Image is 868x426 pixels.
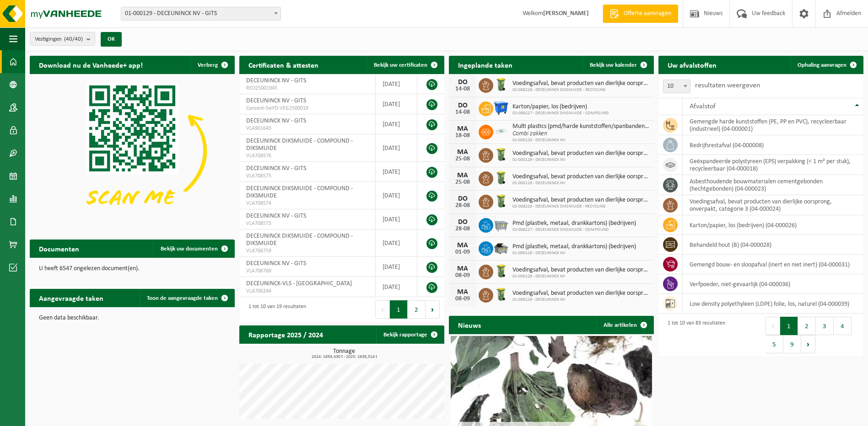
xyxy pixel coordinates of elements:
div: 18-08 [453,133,472,139]
td: [DATE] [376,94,417,114]
p: Geen data beschikbaar. [39,315,226,321]
span: 01-000129 - DECEUNINCK NV [512,157,649,163]
span: Voedingsafval, bevat producten van dierlijke oorsprong, onverpakt, categorie 3 [512,197,649,204]
span: VLA706244 [246,288,368,295]
div: 28-08 [453,202,472,209]
a: Toon de aangevraagde taken [140,289,234,307]
span: Ophaling aanvragen [798,62,846,68]
td: voedingsafval, bevat producten van dierlijke oorsprong, onverpakt, categorie 3 (04-000024) [683,195,863,215]
td: [DATE] [376,182,417,209]
a: Ophaling aanvragen [790,56,863,74]
span: Multi plastics (pmd/harde kunststoffen/spanbanden/eps/folie naturel/folie gemeng... [512,123,649,130]
span: 02-008227 - DECEUNINCK DIKSMUIDE - COMPOUND [512,227,636,233]
span: VLA708573 [246,220,368,227]
span: 01-000129 - DECEUNINCK NV - GITS [121,7,281,21]
button: 5 [766,335,783,353]
span: Voedingsafval, bevat producten van dierlijke oorsprong, onverpakt, categorie 3 [512,150,649,157]
span: VLA708576 [246,152,368,160]
div: DO [453,195,472,202]
button: Verberg [190,56,234,74]
span: Voedingsafval, bevat producten van dierlijke oorsprong, onverpakt, categorie 3 [512,173,649,181]
div: 01-09 [453,249,472,256]
span: VLA708574 [246,200,368,207]
span: DECEUNINCK NV - GITS [246,213,306,219]
span: 01-000129 - DECEUNINCK NV [512,138,649,143]
span: Karton/papier, los (bedrijven) [512,103,609,111]
img: Download de VHEPlus App [30,74,235,228]
a: Bekijk uw documenten [153,240,234,258]
span: 01-000129 - DECEUNINCK NV [512,250,636,256]
img: WB-0140-HPE-GN-50 [493,77,509,92]
div: MA [453,172,472,179]
div: 14-08 [453,109,472,116]
span: Voedingsafval, bevat producten van dierlijke oorsprong, onverpakt, categorie 3 [512,80,649,87]
button: 2 [408,300,426,319]
span: Voedingsafval, bevat producten van dierlijke oorsprong, onverpakt, categorie 3 [512,290,649,297]
span: 01-000129 - DECEUNINCK NV [512,181,649,186]
span: 2024: 1659,430 t - 2025: 1638,514 t [244,355,444,359]
td: gemengde harde kunststoffen (PE, PP en PVC), recycleerbaar (industrieel) (04-000001) [683,115,863,135]
img: WB-0140-HPE-GN-50 [493,287,509,302]
td: [DATE] [376,162,417,182]
h2: Rapportage 2025 / 2024 [239,325,332,343]
span: Pmd (plastiek, metaal, drankkartons) (bedrijven) [512,220,636,227]
span: DECEUNINCK NV - GITS [246,117,306,124]
span: Offerte aanvragen [621,9,674,18]
button: 1 [390,300,408,319]
h3: Tonnage [244,348,444,359]
h2: Certificaten & attesten [239,56,328,74]
span: 02-008228 - DECEUNINCK DIKSMUIDE - RECYCLING [512,87,649,93]
button: Previous [375,300,390,319]
h2: Nieuws [449,316,490,334]
div: 08-09 [453,272,472,279]
td: behandeld hout (B) (04-000028) [683,235,863,255]
td: [DATE] [376,257,417,277]
label: resultaten weergeven [695,82,760,89]
td: [DATE] [376,277,417,297]
span: DECEUNINCK NV - GITS [246,97,306,104]
button: 3 [816,317,834,335]
p: U heeft 6547 ongelezen document(en). [39,266,226,272]
span: VLA706760 [246,267,368,275]
div: 08-09 [453,296,472,302]
img: WB-0140-HPE-GN-50 [493,170,509,186]
button: 2 [798,317,816,335]
span: VLA706759 [246,247,368,255]
button: Next [426,300,440,319]
div: MA [453,242,472,249]
i: Combi zakken [512,130,547,137]
span: DECEUNINCK DIKSMUIDE - COMPOUND - DIKSMUIDE [246,233,353,247]
div: 25-08 [453,179,472,186]
span: Verberg [198,62,218,68]
div: MA [453,265,472,272]
td: asbesthoudende bouwmaterialen cementgebonden (hechtgebonden) (04-000023) [683,175,863,195]
span: DECEUNINCK DIKSMUIDE - COMPOUND - DIKSMUIDE [246,185,353,199]
h2: Download nu de Vanheede+ app! [30,56,152,74]
img: WB-2500-GAL-GY-01 [493,217,509,232]
div: 25-08 [453,156,472,162]
span: Bekijk uw documenten [161,246,218,252]
img: WB-5000-GAL-GY-01 [493,240,509,256]
button: OK [101,32,122,47]
a: Alle artikelen [596,316,653,334]
div: 14-08 [453,86,472,92]
div: MA [453,125,472,133]
div: DO [453,79,472,86]
span: VLA901643 [246,125,368,132]
span: DECEUNINCK NV - GITS [246,260,306,267]
h2: Aangevraagde taken [30,289,113,307]
span: Afvalstof [690,103,716,110]
div: 1 tot 10 van 83 resultaten [663,316,725,354]
td: [DATE] [376,209,417,229]
button: 9 [783,335,801,353]
a: Offerte aanvragen [603,5,678,23]
span: VLA708575 [246,172,368,180]
span: DECEUNINCK DIKSMUIDE - COMPOUND - DIKSMUIDE [246,138,353,152]
a: Bekijk uw certificaten [367,56,443,74]
span: 02-008228 - DECEUNINCK DIKSMUIDE - RECYCLING [512,204,649,209]
h2: Ingeplande taken [449,56,522,74]
td: [DATE] [376,74,417,94]
div: DO [453,102,472,109]
span: Bekijk uw certificaten [374,62,427,68]
a: Bekijk rapportage [376,325,443,344]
